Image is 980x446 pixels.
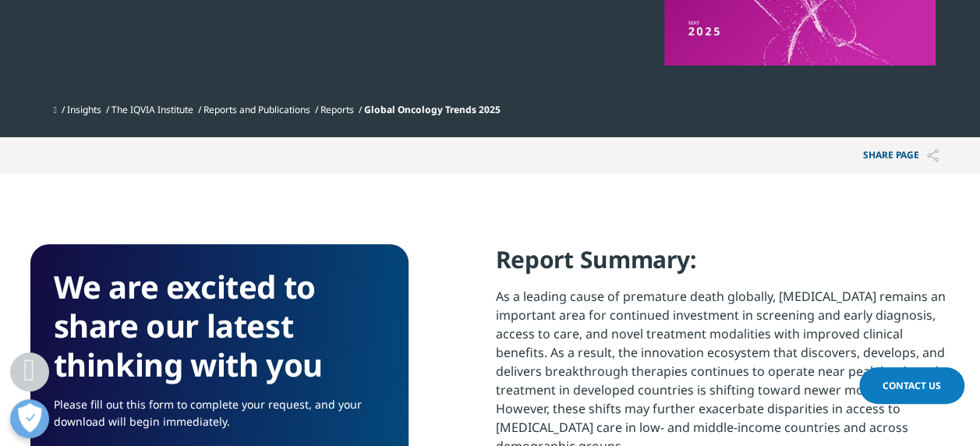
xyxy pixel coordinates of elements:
span: Global Oncology Trends 2025 [364,103,501,116]
p: Please fill out this form to complete your request, and your download will begin immediately. [54,396,385,442]
h3: We are excited to share our latest thinking with you [54,267,385,384]
a: Insights [67,103,101,116]
button: Share PAGEShare PAGE [851,137,950,174]
p: Share PAGE [851,137,950,174]
a: Reports [320,103,354,116]
img: Share PAGE [927,149,939,162]
span: Contact Us [883,379,941,392]
a: Reports and Publications [203,103,310,116]
a: The IQVIA Institute [111,103,193,116]
h4: Report Summary: [496,244,950,287]
a: Contact Us [859,367,964,404]
button: Open Preferences [10,399,49,438]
